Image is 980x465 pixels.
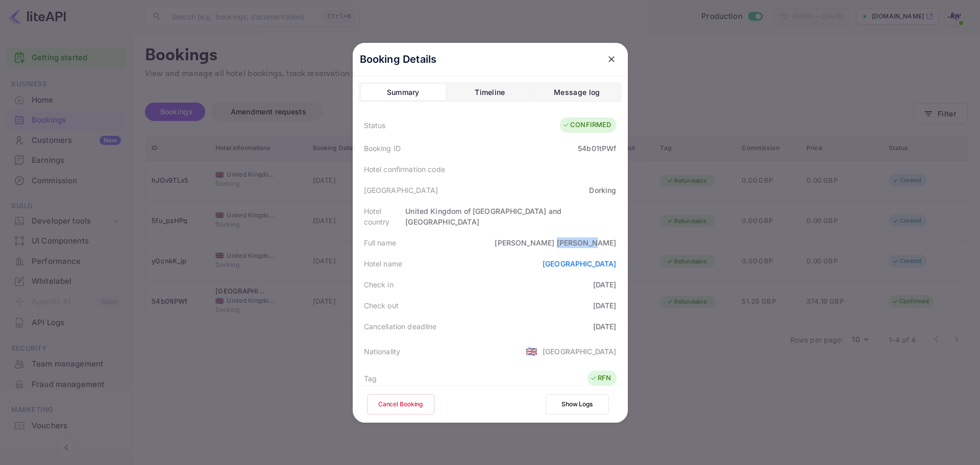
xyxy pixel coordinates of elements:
div: Cancellation deadline [364,321,437,332]
div: Message log [554,86,600,99]
div: Check in [364,279,394,290]
div: Timeline [475,86,505,99]
span: United States [526,342,537,360]
div: 54b01tPWf [578,143,616,154]
div: Summary [387,86,420,99]
div: [DATE] [593,300,617,311]
div: Hotel name [364,258,403,269]
div: Nationality [364,346,401,357]
div: [DATE] [593,279,617,290]
div: Hotel confirmation code [364,164,445,175]
p: Booking Details [360,52,437,67]
div: Check out [364,300,399,311]
button: Cancel Booking [367,394,434,414]
div: [GEOGRAPHIC_DATA] [543,346,617,357]
div: Full name [364,237,396,248]
div: Hotel country [364,206,406,227]
button: Message log [534,84,619,101]
div: Booking ID [364,143,401,154]
div: [GEOGRAPHIC_DATA] [364,185,438,195]
div: Tag [364,373,377,384]
div: United Kingdom of [GEOGRAPHIC_DATA] and [GEOGRAPHIC_DATA] [405,206,616,227]
div: [PERSON_NAME] [PERSON_NAME] [495,237,616,248]
button: Show Logs [546,394,609,414]
div: Dorking [589,185,616,195]
a: [GEOGRAPHIC_DATA] [543,259,617,268]
button: Timeline [448,84,532,101]
div: Status [364,120,386,131]
button: close [602,50,621,68]
div: [DATE] [593,321,617,332]
div: CONFIRMED [562,120,611,130]
div: RFN [590,373,611,383]
button: Summary [361,84,446,101]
